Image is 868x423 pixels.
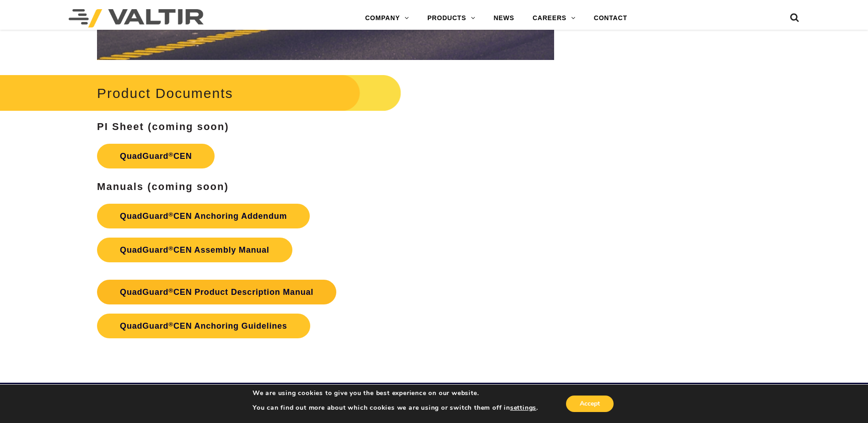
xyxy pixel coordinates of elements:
a: QuadGuard®CEN Anchoring Guidelines [97,314,310,338]
button: settings [510,404,536,412]
a: CAREERS [523,9,585,27]
p: You can find out more about which cookies we are using or switch them off in . [253,404,538,412]
sup: ® [168,151,173,158]
strong: adGuard CEN Assembly Manual [132,245,270,255]
strong: Manuals (coming soon) [97,181,229,192]
strong: PI Sheet (coming soon) [97,121,229,132]
a: NEWS [485,9,523,27]
a: QuadGuard®CEN [97,144,215,168]
sup: ® [168,287,173,294]
a: COMPANY [356,9,418,27]
strong: QuadGuard CEN Anchoring Addendum [120,211,287,221]
sup: ® [168,245,173,252]
a: QuadGuard®CEN Anchoring Addendum [97,204,310,228]
sup: ® [168,321,173,328]
a: QuadGuard®CEN Assembly Manual [97,238,292,262]
a: QuadGuard®CEN Product Description Manual [97,280,336,304]
sup: ® [168,211,173,218]
a: PRODUCTS [418,9,485,27]
img: Valtir [69,9,204,27]
button: Accept [566,396,614,412]
a: CONTACT [585,9,636,27]
p: We are using cookies to give you the best experience on our website. [253,389,538,397]
strong: Qu [120,245,132,255]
